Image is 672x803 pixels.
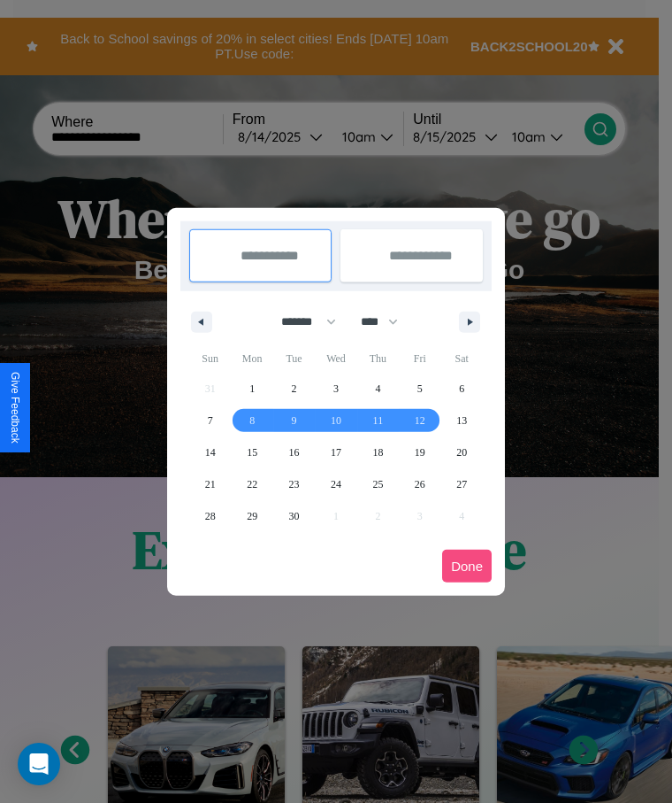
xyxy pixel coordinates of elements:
[399,468,440,500] button: 26
[399,344,440,373] span: Fri
[315,344,356,373] span: Wed
[372,436,383,468] span: 18
[399,405,440,436] button: 12
[273,436,315,468] button: 16
[292,373,297,405] span: 2
[231,373,272,405] button: 1
[357,468,399,500] button: 25
[373,405,384,436] span: 11
[333,373,339,405] span: 3
[289,436,300,468] span: 16
[357,344,399,373] span: Thu
[399,373,440,405] button: 5
[441,344,483,373] span: Sat
[441,436,483,468] button: 20
[189,500,231,532] button: 28
[292,405,297,436] span: 9
[273,468,315,500] button: 23
[189,468,231,500] button: 21
[289,468,300,500] span: 23
[415,436,425,468] span: 19
[315,436,356,468] button: 17
[357,373,399,405] button: 4
[231,405,272,436] button: 8
[315,468,356,500] button: 24
[357,436,399,468] button: 18
[456,468,467,500] span: 27
[315,373,356,405] button: 3
[208,405,213,436] span: 7
[231,500,272,532] button: 29
[247,500,257,532] span: 29
[441,405,483,436] button: 13
[205,500,216,532] span: 28
[442,550,492,583] button: Done
[9,372,21,444] div: Give Feedback
[289,500,300,532] span: 30
[331,436,341,468] span: 17
[441,373,483,405] button: 6
[375,373,380,405] span: 4
[415,468,425,500] span: 26
[231,468,272,500] button: 22
[372,468,383,500] span: 25
[357,405,399,436] button: 11
[331,468,341,500] span: 24
[189,344,231,373] span: Sun
[205,468,216,500] span: 21
[417,373,423,405] span: 5
[231,436,272,468] button: 15
[18,743,60,785] div: Open Intercom Messenger
[231,344,272,373] span: Mon
[247,468,257,500] span: 22
[249,373,255,405] span: 1
[249,405,255,436] span: 8
[415,405,425,436] span: 12
[331,405,341,436] span: 10
[399,436,440,468] button: 19
[189,405,231,436] button: 7
[459,373,464,405] span: 6
[273,373,315,405] button: 2
[273,344,315,373] span: Tue
[189,436,231,468] button: 14
[205,436,216,468] span: 14
[315,405,356,436] button: 10
[456,405,467,436] span: 13
[273,405,315,436] button: 9
[247,436,257,468] span: 15
[441,468,483,500] button: 27
[273,500,315,532] button: 30
[456,436,467,468] span: 20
